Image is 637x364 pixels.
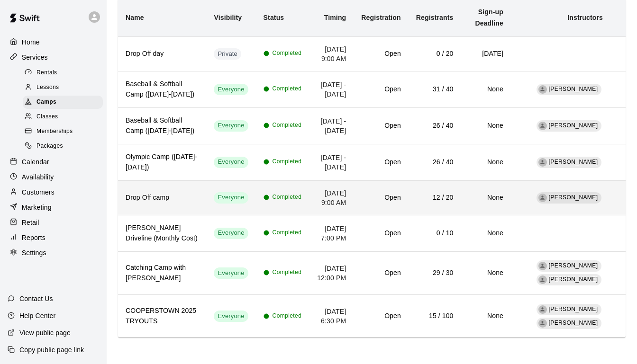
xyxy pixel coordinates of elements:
[538,85,547,94] div: Leo Seminati
[8,155,99,169] a: Calendar
[273,228,302,238] span: Completed
[8,200,99,214] a: Marketing
[23,110,107,124] a: Classes
[214,84,248,95] div: This service is visible to all of your customers
[361,84,400,95] h6: Open
[549,320,598,326] span: [PERSON_NAME]
[8,231,99,245] a: Reports
[468,84,503,95] h6: None
[549,276,598,283] span: [PERSON_NAME]
[8,50,99,64] div: Services
[549,194,598,201] span: [PERSON_NAME]
[549,159,598,165] span: [PERSON_NAME]
[538,158,547,167] div: Leo Seminati
[468,228,503,239] h6: None
[22,53,48,62] p: Services
[549,122,598,129] span: [PERSON_NAME]
[22,37,40,47] p: Home
[538,319,547,328] div: Brad Younger
[361,49,400,59] h6: Open
[22,218,39,227] p: Retail
[361,228,400,239] h6: Open
[126,79,199,100] h6: Baseball & Softball Camp ([DATE]-[DATE])
[22,187,55,197] p: Customers
[214,311,248,322] div: This service is visible to all of your customers
[8,170,99,184] a: Availability
[19,311,55,320] p: Help Center
[22,157,49,167] p: Calendar
[23,140,103,153] div: Packages
[126,223,199,244] h6: [PERSON_NAME] Driveline (Monthly Cost)
[273,311,302,321] span: Completed
[361,14,400,21] b: Registration
[214,193,248,202] span: Everyone
[361,157,400,168] h6: Open
[214,158,248,167] span: Everyone
[23,125,103,138] div: Memberships
[36,98,56,107] span: Camps
[36,83,59,92] span: Lessons
[23,110,103,124] div: Classes
[126,193,199,203] h6: Drop Off camp
[361,193,400,203] h6: Open
[309,295,354,338] td: [DATE] 6:30 PM
[8,35,99,49] a: Home
[36,142,63,151] span: Packages
[273,49,302,58] span: Completed
[468,49,503,59] h6: [DATE]
[214,157,248,168] div: This service is visible to all of your customers
[361,268,400,278] h6: Open
[468,193,503,203] h6: None
[23,95,107,110] a: Camps
[22,248,46,257] p: Settings
[8,215,99,230] a: Retail
[416,268,454,278] h6: 29 / 30
[23,66,103,80] div: Rentals
[214,192,248,204] div: This service is visible to all of your customers
[538,275,547,284] div: Jacob Caruso
[309,180,354,215] td: [DATE] 9:00 AM
[126,115,199,136] h6: Baseball & Softball Camp ([DATE]-[DATE])
[214,269,248,278] span: Everyone
[23,124,107,139] a: Memberships
[468,121,503,131] h6: None
[8,246,99,260] a: Settings
[214,121,248,130] span: Everyone
[214,312,248,321] span: Everyone
[214,50,241,59] span: Private
[273,193,302,202] span: Completed
[324,14,346,21] b: Timing
[361,311,400,321] h6: Open
[273,157,302,167] span: Completed
[567,14,603,21] b: Instructors
[273,268,302,277] span: Completed
[273,121,302,130] span: Completed
[36,68,57,78] span: Rentals
[19,345,84,355] p: Copy public page link
[23,139,107,154] a: Packages
[8,185,99,199] a: Customers
[23,96,103,109] div: Camps
[549,262,598,269] span: [PERSON_NAME]
[19,294,53,303] p: Contact Us
[549,86,598,92] span: [PERSON_NAME]
[126,306,199,327] h6: COOPERSTOWN 2025 TRYOUTS
[416,193,454,203] h6: 12 / 20
[538,122,547,130] div: Leo Seminati
[273,84,302,94] span: Completed
[126,152,199,173] h6: Olympic Camp ([DATE]-[DATE])
[214,228,248,239] div: This service is visible to all of your customers
[468,268,503,278] h6: None
[126,14,144,21] b: Name
[309,71,354,107] td: [DATE] - [DATE]
[309,107,354,144] td: [DATE] - [DATE]
[36,112,58,122] span: Classes
[468,157,503,168] h6: None
[23,65,107,80] a: Rentals
[36,127,73,136] span: Memberships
